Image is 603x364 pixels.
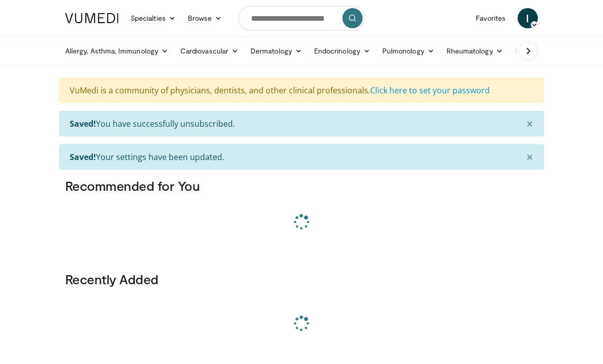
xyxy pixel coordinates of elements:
[182,8,228,28] a: Browse
[59,78,544,103] div: VuMedi is a community of physicians, dentists, and other clinical professionals.
[59,41,174,61] a: Allergy, Asthma, Immunology
[376,41,440,61] a: Pulmonology
[174,41,244,61] a: Cardiovascular
[125,8,182,28] a: Specialties
[65,271,538,287] h3: Recently Added
[518,8,538,28] a: I
[308,41,376,61] a: Endocrinology
[59,144,544,170] div: Your settings have been updated.
[65,178,538,194] h3: Recommended for You
[516,112,543,136] button: ×
[65,13,119,23] img: VuMedi Logo
[244,41,308,61] a: Dermatology
[70,118,96,129] strong: Saved!
[370,85,490,96] a: Click here to set your password
[470,8,512,28] a: Favorites
[59,111,544,136] div: You have successfully unsubscribed.
[70,151,96,163] strong: Saved!
[238,6,365,30] input: Search topics, interventions
[440,41,509,61] a: Rheumatology
[516,145,543,169] button: ×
